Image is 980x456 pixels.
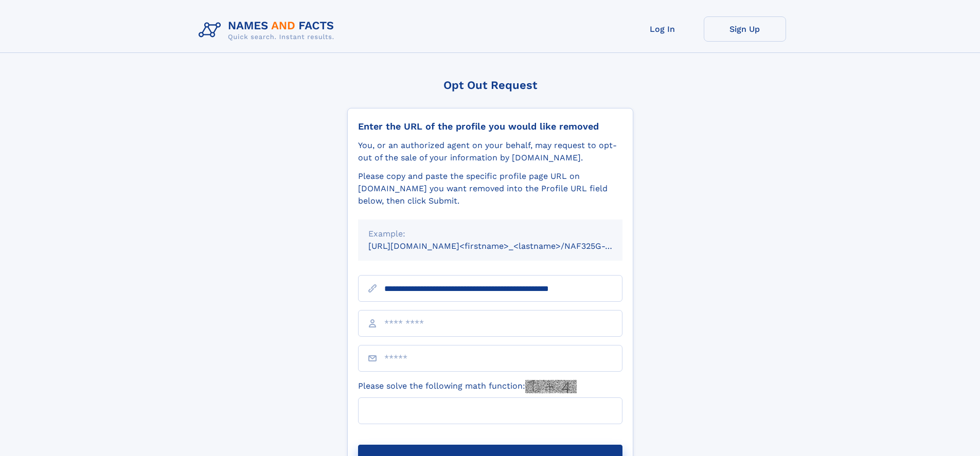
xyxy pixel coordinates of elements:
[347,79,633,92] div: Opt Out Request
[194,16,343,44] img: Logo Names and Facts
[621,16,704,42] a: Log In
[368,228,612,240] div: Example:
[358,121,622,132] div: Enter the URL of the profile you would like removed
[704,16,786,42] a: Sign Up
[368,241,642,251] small: [URL][DOMAIN_NAME]<firstname>_<lastname>/NAF325G-xxxxxxxx
[358,139,622,164] div: You, or an authorized agent on your behalf, may request to opt-out of the sale of your informatio...
[358,380,577,393] label: Please solve the following math function:
[358,170,622,207] div: Please copy and paste the specific profile page URL on [DOMAIN_NAME] you want removed into the Pr...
